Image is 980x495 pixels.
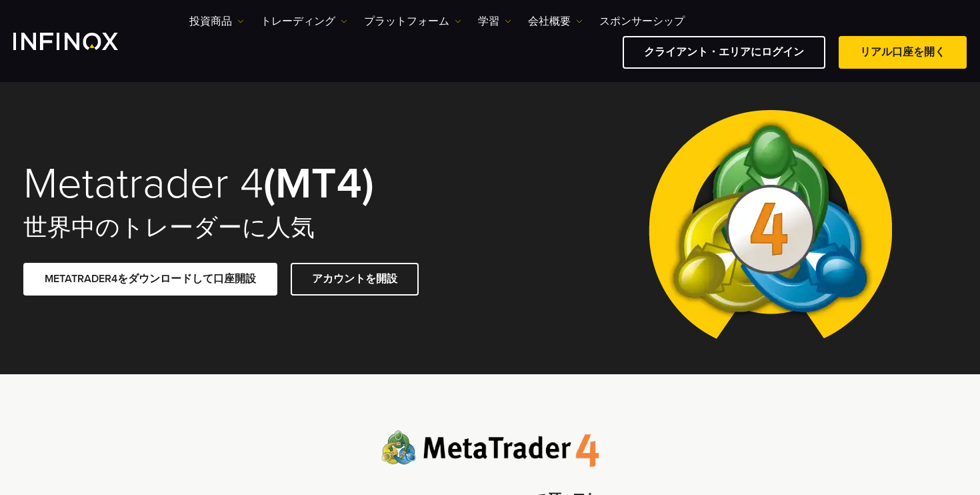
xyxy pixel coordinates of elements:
a: プラットフォーム [364,13,461,29]
a: 会社概要 [528,13,583,29]
h2: 世界中のトレーダーに人気 [23,213,471,243]
strong: (MT4) [263,157,374,210]
h1: Metatrader 4 [23,161,471,207]
a: リアル口座を開く [839,36,967,69]
a: 学習 [478,13,511,29]
img: Meta Trader 4 [638,82,903,374]
a: スポンサーシップ [599,13,685,29]
a: アカウントを開設 [291,263,419,296]
a: METATRADER4をダウンロードして口座開設 [23,263,277,296]
a: トレーディング [261,13,347,29]
a: 投資商品 [189,13,244,29]
a: クライアント・エリアにログイン [623,36,825,69]
img: Meta Trader 4 logo [381,430,599,468]
a: INFINOX Logo [13,33,149,50]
